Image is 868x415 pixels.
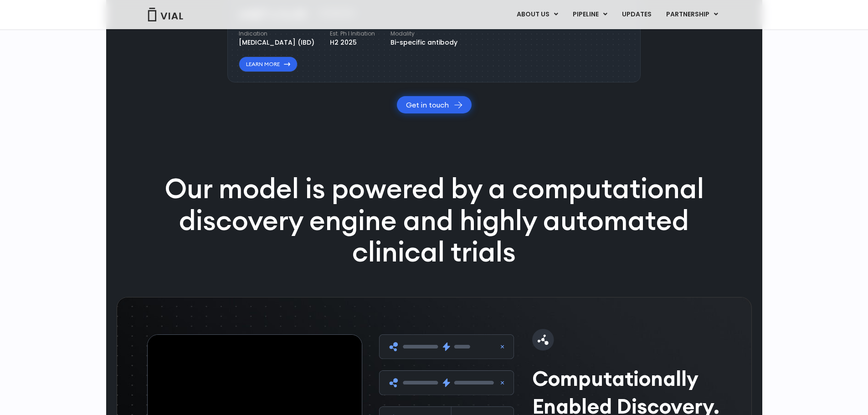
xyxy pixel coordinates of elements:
[141,173,728,268] p: Our model is powered by a computational discovery engine and highly automated clinical trials
[509,7,565,22] a: ABOUT USMenu Toggle
[659,7,725,22] a: PARTNERSHIPMenu Toggle
[397,96,472,113] a: Get in touch
[147,8,184,21] img: Vial Logo
[239,56,298,72] a: Learn More
[565,7,614,22] a: PIPELINEMenu Toggle
[239,30,314,38] h4: Indication
[330,38,375,47] div: H2 2025
[532,329,554,351] img: molecule-icon
[390,38,457,47] div: Bi-specific antibody
[239,38,314,47] div: [MEDICAL_DATA] (IBD)
[615,7,658,22] a: UPDATES
[330,30,375,38] h4: Est. Ph I Initiation
[390,30,457,38] h4: Modality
